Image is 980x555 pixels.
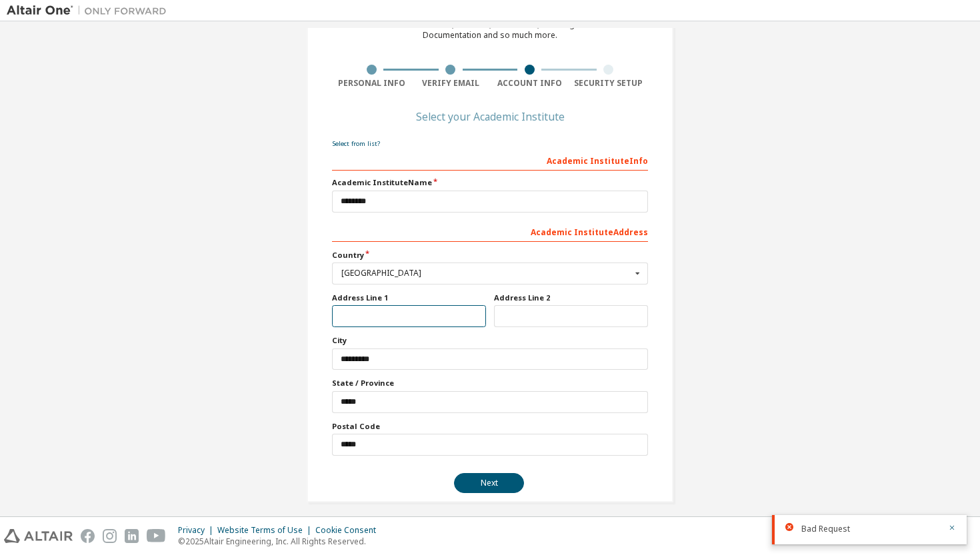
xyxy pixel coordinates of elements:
[332,335,648,346] label: City
[569,78,649,89] div: Security Setup
[416,113,565,121] div: Select your Academic Institute
[341,269,631,277] div: [GEOGRAPHIC_DATA]
[397,19,583,41] div: For Free Trials, Licenses, Downloads, Learning & Documentation and so much more.
[217,525,315,536] div: Website Terms of Use
[332,250,648,261] label: Country
[332,221,648,242] div: Academic Institute Address
[125,529,139,543] img: linkedin.svg
[494,292,648,303] label: Address Line 2
[7,4,173,17] img: Altair One
[332,177,648,188] label: Academic Institute Name
[332,78,411,89] div: Personal Info
[332,421,648,432] label: Postal Code
[332,292,486,303] label: Address Line 1
[454,473,524,493] button: Next
[147,529,166,543] img: youtube.svg
[411,78,491,89] div: Verify Email
[81,529,95,543] img: facebook.svg
[490,78,569,89] div: Account Info
[332,139,380,148] a: Select from list?
[178,525,217,536] div: Privacy
[103,529,117,543] img: instagram.svg
[4,529,73,543] img: altair_logo.svg
[332,378,648,388] label: State / Province
[315,525,384,536] div: Cookie Consent
[801,524,850,534] span: Bad Request
[178,536,384,547] p: © 2025 Altair Engineering, Inc. All Rights Reserved.
[332,149,648,171] div: Academic Institute Info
